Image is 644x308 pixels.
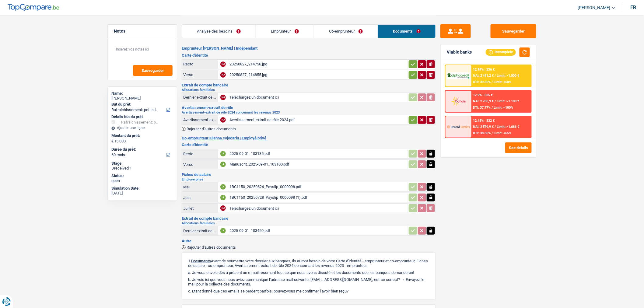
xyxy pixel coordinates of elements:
div: Avertissement-extrait de rôle 2024 concernant les revenus 2023 [183,117,217,122]
span: / [495,99,496,103]
div: fr [631,5,636,10]
div: Dreceived 1 [111,166,173,171]
div: Ajouter une ligne [111,126,173,130]
h3: Extrait de compte bancaire [182,216,436,220]
button: See details [505,142,532,153]
div: Manuscrit_2025-09-01_103100.pdf [229,160,407,169]
h3: Carte d'identité [182,53,436,57]
div: 2025-09-01_103135.pdf [229,149,407,158]
div: NA [220,205,226,211]
label: Durée du prêt: [111,147,172,152]
div: NA [220,95,226,100]
p: c. Etant donné que ces emails se perdent parfois, pouvez-vous me confirmer l’avoir bien reçu? [188,289,429,293]
span: DTI: 39.85% [473,80,491,84]
p: a. Je vous envoie dès à présent un e-mail résumant tout ce que nous avons discuté et les doc... [188,270,429,275]
div: [PERSON_NAME] [111,96,173,101]
h2: Allocations familiales [182,88,436,92]
div: A [220,151,226,156]
img: AlphaCredit [447,72,470,79]
a: Analyse des besoins [182,25,256,38]
label: But du prêt: [111,102,172,107]
h3: Avertissement-extrait de rôle [182,106,436,110]
div: Mai [183,185,217,189]
div: Avertissement-extrait de rôle 2024.pdf [229,115,407,124]
div: Juillet [183,206,217,211]
h2: Employé privé [182,178,436,181]
div: Stage: [111,161,173,166]
span: NAI: 2 481,2 € [473,74,494,78]
div: Simulation Date: [111,186,173,191]
h2: Allocations familiales [182,222,436,225]
span: / [492,80,493,84]
div: open [111,178,173,183]
h5: Notes [114,29,171,34]
span: DTI: 38.86% [473,131,491,135]
div: 1BC1150_20250624_Payslip_0000098.pdf [229,182,407,191]
div: 12.9% | 335 € [473,93,493,97]
div: Incomplete [486,49,516,55]
div: Verso [183,72,217,77]
div: NA [220,117,226,123]
button: Rajouter d'autres documents [182,127,236,131]
span: Documents [191,259,211,263]
div: 12.45% | 332 € [473,119,495,123]
button: Sauvegarder [491,24,536,38]
div: [DATE] [111,191,173,196]
label: Montant du prêt: [111,133,172,138]
span: / [492,131,493,135]
h3: Carte d'identité [182,143,436,147]
p: 1. Avant de soumettre votre dossier aux banques, ils auront besoin de votre Carte d'identité - em... [188,259,429,268]
div: Dernier extrait de compte pour vos allocations familiales [183,95,217,100]
div: Verso [183,162,217,167]
div: Détails but du prêt [111,114,173,119]
div: A [220,162,226,167]
a: Co-emprunteur [314,25,378,38]
span: Limit: >1.686 € [497,125,520,129]
h3: Extrait de compte bancaire [182,83,436,87]
div: 20250827_214756.jpg [229,60,407,69]
button: Rajouter d'autres documents [182,245,236,249]
div: Juin [183,195,217,200]
h2: Emprunteur [PERSON_NAME] | Indépendant [182,46,436,51]
span: Rajouter d'autres documents [187,127,236,131]
span: Limit: <100% [494,106,513,110]
span: [PERSON_NAME] [578,5,611,10]
h2: Avertissement-extrait de rôle 2024 concernant les revenus 2023 [182,111,436,114]
div: Recto [183,152,217,156]
div: 12.99% | 336 € [473,68,495,72]
div: A [220,184,226,190]
span: Rajouter d'autres documents [187,245,236,249]
span: DTI: 37.77% [473,106,491,110]
p: b. Je vois ici que vous nous aviez communiqué l’adresse mail suivante: [EMAIL_ADDRESS][DOMAIN_NA... [188,277,429,286]
span: / [495,125,496,129]
h3: Autre [182,239,436,243]
div: 20250827_214855.jpg [229,70,407,79]
span: NAI: 2 706,9 € [473,99,494,103]
span: Limit: >1.000 € [497,74,520,78]
img: Cofidis [447,96,470,107]
div: A [220,195,226,200]
a: Emprunteur [256,25,314,38]
button: Sauvegarder [133,65,173,76]
span: / [495,74,496,78]
span: Limit: <60% [494,80,512,84]
div: NA [220,72,226,78]
span: € [111,139,114,144]
a: [PERSON_NAME] [573,3,616,13]
div: NA [220,61,226,67]
span: Limit: <65% [494,131,512,135]
span: / [492,106,493,110]
span: NAI: 2 579,9 € [473,125,494,129]
span: Sauvegarder [142,68,164,72]
div: Recto [183,62,217,66]
div: Dernier extrait de compte pour vos allocations familiales [183,229,217,233]
div: A [220,228,226,233]
div: Status: [111,173,173,178]
h2: Co-emprunteur iulanna cojocariu | Employé privé [182,136,436,141]
div: Viable banks [447,50,472,55]
div: 1BC1150_20250728_Payslip_0000098 (1).pdf [229,193,407,202]
div: 2025-09-01_103450.pdf [229,226,407,235]
span: Limit: >1.100 € [497,99,520,103]
div: Name: [111,91,173,96]
h3: Fiches de salaire [182,173,436,177]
